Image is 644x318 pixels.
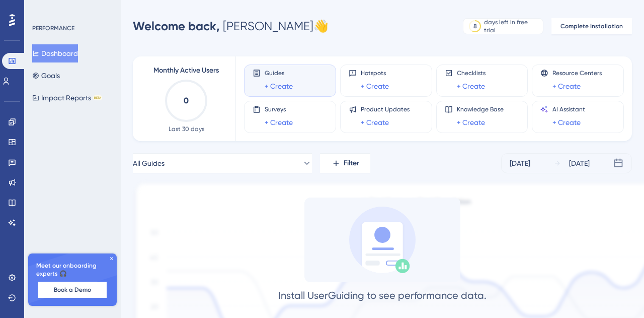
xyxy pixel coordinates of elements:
[153,65,219,77] span: Monthly Active Users
[552,69,602,77] span: Resource Centers
[265,105,293,113] span: Surveys
[133,18,329,34] div: [PERSON_NAME] 👋
[473,22,477,30] div: 8
[265,69,293,77] span: Guides
[32,89,102,107] button: Impact ReportsBETA
[552,116,581,129] a: + Create
[552,105,585,113] span: AI Assistant
[551,18,632,34] button: Complete Installation
[32,24,74,32] div: PERFORMANCE
[569,157,590,169] div: [DATE]
[457,69,486,77] span: Checklists
[54,286,91,294] span: Book a Demo
[361,80,389,92] a: + Create
[560,22,623,30] span: Complete Installation
[361,105,410,113] span: Product Updates
[320,153,370,173] button: Filter
[552,80,581,92] a: + Create
[93,95,102,100] div: BETA
[184,96,189,105] text: 0
[344,157,359,169] span: Filter
[169,125,204,133] span: Last 30 days
[133,19,220,33] span: Welcome back,
[457,80,485,92] a: + Create
[457,105,504,113] span: Knowledge Base
[457,116,485,129] a: + Create
[38,282,107,298] button: Book a Demo
[133,153,312,173] button: All Guides
[133,157,165,169] span: All Guides
[361,69,389,77] span: Hotspots
[265,80,293,92] a: + Create
[484,18,540,34] div: days left in free trial
[278,288,487,302] div: Install UserGuiding to see performance data.
[32,67,60,85] button: Goals
[510,157,530,169] div: [DATE]
[32,44,78,62] button: Dashboard
[361,116,389,129] a: + Create
[36,262,109,278] span: Meet our onboarding experts 🎧
[265,116,293,129] a: + Create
